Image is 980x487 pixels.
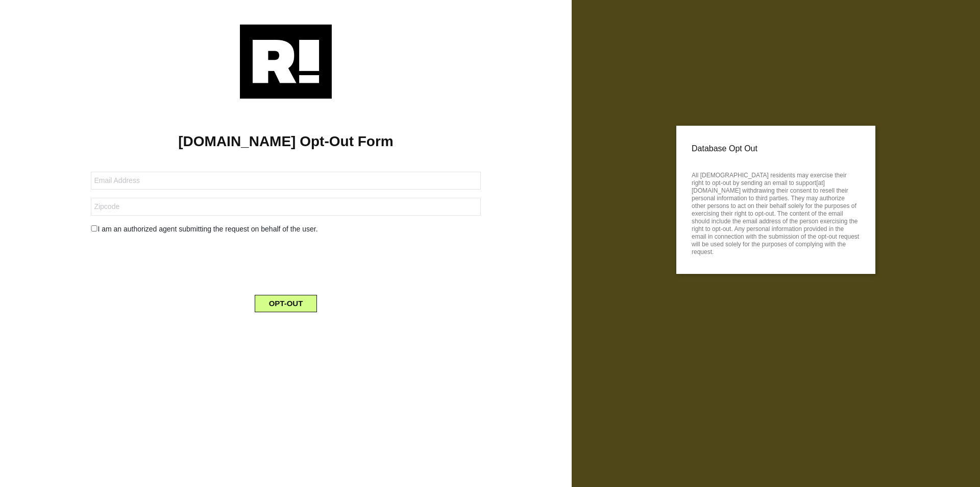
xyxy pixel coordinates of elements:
p: Database Opt Out [692,141,860,156]
input: Zipcode [91,198,480,216]
div: I am an authorized agent submitting the request on behalf of the user. [83,224,488,235]
iframe: reCAPTCHA [208,243,363,283]
button: OPT-OUT [255,295,317,312]
img: Retention.com [240,25,332,99]
h1: [DOMAIN_NAME] Opt-Out Form [15,133,556,150]
input: Email Address [91,172,480,190]
p: All [DEMOGRAPHIC_DATA] residents may exercise their right to opt-out by sending an email to suppo... [692,169,860,256]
